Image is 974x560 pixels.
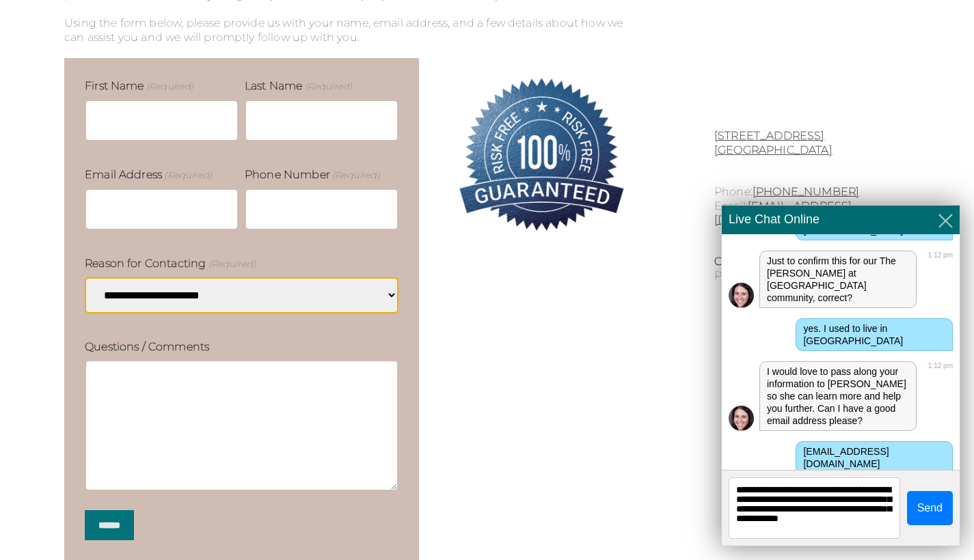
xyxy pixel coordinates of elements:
[207,257,256,270] span: (Required)
[907,491,953,525] button: Send
[245,79,352,94] label: Last Name
[245,167,380,182] label: Phone Number
[714,185,942,227] p: Phone: Email:
[759,251,917,308] div: Just to confirm this for our The [PERSON_NAME] at [GEOGRAPHIC_DATA] community, correct?
[163,169,212,181] span: (Required)
[332,169,380,181] span: (Required)
[145,80,193,92] span: (Required)
[753,185,859,198] a: [PHONE_NUMBER]
[85,79,193,94] label: First Name
[714,129,833,156] a: [STREET_ADDRESS][GEOGRAPHIC_DATA]
[85,256,256,271] label: Reason for Contacting
[85,339,209,354] label: Questions / Comments
[729,212,820,227] span: Live Chat Online
[64,16,637,45] p: Using the form below, please provide us with your name, email address, and a few details about ho...
[303,80,352,92] span: (Required)
[446,58,637,249] img: 100% Risk-Free. Guaranteed.
[928,361,953,370] div: 1:12 pm
[796,318,953,351] div: yes. I used to live in [GEOGRAPHIC_DATA]
[796,441,953,474] div: [EMAIL_ADDRESS][DOMAIN_NAME]
[85,167,212,182] label: Email Address
[928,251,953,260] div: 1:12 pm
[759,361,917,431] div: I would love to pass along your information to [PERSON_NAME] so she can learn more and help you f...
